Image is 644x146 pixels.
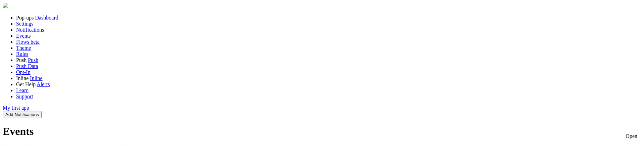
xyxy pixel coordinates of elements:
a: Alerts [37,81,50,87]
span: Inline [16,75,29,81]
span: Flows [16,39,29,45]
a: Support [16,94,33,99]
img: fomo-relay-logo-orange.svg [3,3,8,8]
a: Rules [16,51,28,57]
span: Get Help [16,81,36,87]
h1: Events [3,125,641,138]
a: Theme [16,45,31,51]
a: Inline [30,75,42,81]
span: Push [16,57,26,63]
a: Opt-In [16,69,31,75]
a: Learn [16,87,29,93]
a: Dashboard [35,15,58,21]
div: Open [626,133,637,139]
a: Push [28,57,38,63]
a: Push Data [16,63,38,69]
a: Notifications [16,27,44,33]
a: Settings [16,21,34,27]
a: Flows beta [16,39,40,45]
a: Events [16,33,31,39]
span: beta [31,39,40,45]
span: Pop-ups [16,15,34,21]
a: My first app [3,105,29,111]
button: Add Notifications [3,111,42,118]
